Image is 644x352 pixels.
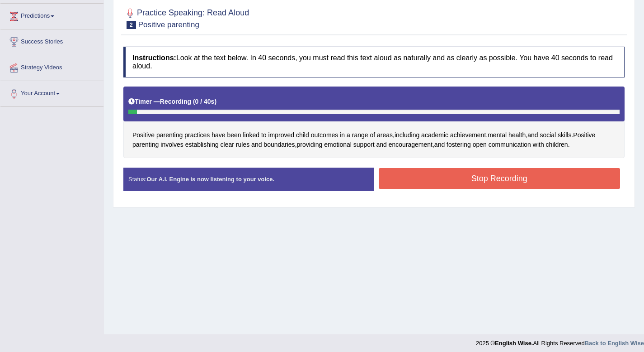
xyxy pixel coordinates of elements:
[132,54,176,62] b: Instructions:
[132,140,159,149] span: Click to see word definition
[127,21,136,29] span: 2
[195,98,215,105] b: 0 / 40s
[558,130,571,140] span: Click to see word definition
[495,340,533,347] strong: English Wise.
[0,29,103,52] a: Success Stories
[0,81,103,104] a: Your Account
[221,140,234,149] span: Click to see word definition
[214,98,216,105] b: )
[123,6,249,29] h2: Practice Speaking: Read Aloud
[508,130,526,140] span: Click to see word definition
[352,130,368,140] span: Click to see word definition
[353,140,375,149] span: Click to see word definition
[573,130,595,140] span: Click to see word definition
[132,130,155,140] span: Click to see word definition
[0,4,103,26] a: Predictions
[128,98,216,105] h5: Timer —
[370,130,375,140] span: Click to see word definition
[473,140,487,149] span: Click to see word definition
[212,130,225,140] span: Click to see word definition
[160,98,191,105] b: Recording
[227,130,241,140] span: Click to see word definition
[447,140,471,149] span: Click to see word definition
[263,140,295,149] span: Click to see word definition
[236,140,249,149] span: Click to see word definition
[379,168,620,189] button: Stop Recording
[347,130,350,140] span: Click to see word definition
[123,87,625,159] div: , , , . , , .
[243,130,259,140] span: Click to see word definition
[450,130,486,140] span: Click to see word definition
[123,168,374,191] div: Status:
[296,130,309,140] span: Click to see word definition
[324,140,352,149] span: Click to see word definition
[489,140,531,149] span: Click to see word definition
[546,140,568,149] span: Click to see word definition
[261,130,267,140] span: Click to see word definition
[488,130,507,140] span: Click to see word definition
[123,47,625,77] h4: Look at the text below. In 40 seconds, you must read this text aloud as naturally and as clearly ...
[421,130,448,140] span: Click to see word definition
[297,140,323,149] span: Click to see word definition
[268,130,294,140] span: Click to see word definition
[193,98,195,105] b: (
[160,140,183,149] span: Click to see word definition
[376,140,386,149] span: Click to see word definition
[340,130,345,140] span: Click to see word definition
[434,140,445,149] span: Click to see word definition
[311,130,338,140] span: Click to see word definition
[138,20,199,29] small: Positive parenting
[185,140,219,149] span: Click to see word definition
[377,130,393,140] span: Click to see word definition
[389,140,432,149] span: Click to see word definition
[540,130,556,140] span: Click to see word definition
[585,340,644,347] a: Back to English Wise
[156,130,183,140] span: Click to see word definition
[251,140,262,149] span: Click to see word definition
[146,176,274,183] strong: Our A.I. Engine is now listening to your voice.
[184,130,210,140] span: Click to see word definition
[533,140,544,149] span: Click to see word definition
[395,130,419,140] span: Click to see word definition
[476,334,644,347] div: 2025 © All Rights Reserved
[0,55,103,78] a: Strategy Videos
[527,130,538,140] span: Click to see word definition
